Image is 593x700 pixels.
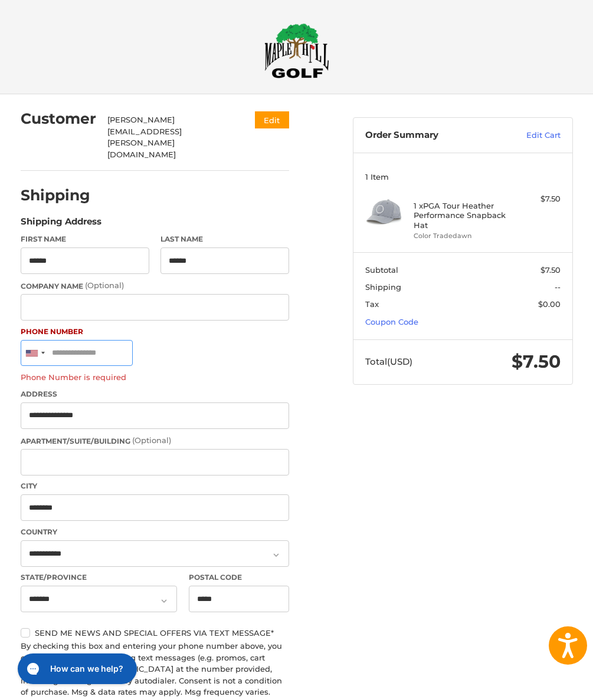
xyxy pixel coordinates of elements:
h3: Order Summary [365,130,499,141]
img: Maple Hill Golf [264,23,329,78]
label: Last Name [160,234,289,245]
label: Company Name [21,280,290,292]
label: Send me news and special offers via text message* [21,628,290,638]
span: $7.50 [512,351,561,372]
span: Subtotal [365,265,398,275]
label: Phone Number [21,326,290,337]
label: State/Province [21,572,178,583]
h2: Shipping [21,186,90,204]
label: Apartment/Suite/Building [21,435,290,447]
h3: 1 Item [365,172,561,181]
iframe: Gorgias live chat messenger [12,649,140,688]
small: (Optional) [85,280,124,290]
div: [PERSON_NAME][EMAIL_ADDRESS][PERSON_NAME][DOMAIN_NAME] [107,114,232,160]
label: Phone Number is required [21,372,290,382]
a: Coupon Code [365,317,418,326]
small: (Optional) [132,435,171,445]
span: Shipping [365,282,401,292]
span: -- [555,282,561,292]
div: United States: +1 [21,341,48,366]
button: Edit [255,111,289,128]
span: Total (USD) [365,356,412,367]
a: Edit Cart [498,130,561,141]
span: $7.50 [540,265,561,275]
span: $0.00 [538,299,561,309]
label: First Name [21,234,149,245]
label: City [21,481,290,491]
div: $7.50 [512,193,561,205]
label: Postal Code [189,572,290,583]
legend: Shipping Address [21,215,101,234]
h4: 1 x PGA Tour Heather Performance Snapback Hat [414,201,509,230]
label: Country [21,527,290,537]
label: Address [21,389,290,399]
li: Color Tradedawn [414,231,509,241]
h2: Customer [21,110,96,128]
span: Tax [365,299,379,309]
